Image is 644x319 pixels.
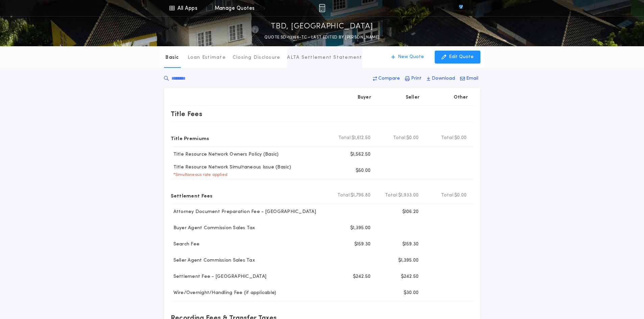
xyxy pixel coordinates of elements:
p: Loan Estimate [188,54,226,61]
p: Search Fee [171,241,200,248]
p: $1,395.00 [398,257,419,264]
p: Title Premiums [171,133,209,143]
b: Total: [337,192,351,199]
p: Other [454,94,468,101]
p: Closing Disclosure [233,54,281,61]
p: $242.50 [353,273,371,280]
span: $1,933.00 [398,192,419,199]
p: Wire/Overnight/Handling Fee (if applicable) [171,290,277,296]
b: Total: [338,135,352,141]
p: Seller [406,94,420,101]
p: Title Resource Network Owners Policy (Basic) [171,151,279,158]
p: Buyer Agent Commission Sales Tax [171,225,255,232]
p: TBD, [GEOGRAPHIC_DATA] [271,21,373,32]
p: Title Resource Network Simultaneous Issue (Basic) [171,164,291,171]
p: Settlement Fees [171,190,213,201]
p: $106.20 [402,209,419,215]
b: Total: [441,135,455,141]
span: $0.00 [454,192,467,199]
p: QUOTE SD-13356-TC - LAST EDITED BY [PERSON_NAME] [264,34,379,41]
img: vs-icon [447,5,475,11]
p: $159.30 [354,241,371,248]
p: Title Fees [171,108,202,119]
p: Download [432,75,455,82]
button: New Quote [384,51,431,63]
span: $0.00 [454,135,467,141]
p: Settlement Fee - [GEOGRAPHIC_DATA] [171,273,267,280]
span: $1,796.80 [351,192,371,199]
p: Basic [165,54,179,61]
p: Print [411,75,422,82]
b: Total: [385,192,399,199]
p: $159.30 [402,241,419,248]
span: $0.00 [406,135,419,141]
button: Edit Quote [435,51,480,63]
b: Total: [441,192,455,199]
span: $1,612.50 [352,135,371,141]
p: $1,395.00 [350,225,371,232]
p: Seller Agent Commission Sales Tax [171,257,255,264]
button: Print [403,73,424,85]
p: Email [466,75,478,82]
b: Total: [393,135,407,141]
p: New Quote [398,54,424,60]
p: $242.50 [401,273,419,280]
button: Email [458,73,480,85]
img: img [319,4,325,12]
button: Download [425,73,457,85]
p: ALTA Settlement Statement [287,54,362,61]
button: Compare [371,73,402,85]
p: Attorney Document Preparation Fee - [GEOGRAPHIC_DATA] [171,209,316,215]
p: $50.00 [356,167,371,174]
p: Buyer [358,94,371,101]
p: * Simultaneous rate applied [171,172,228,178]
p: $30.00 [404,290,419,296]
p: $1,562.50 [350,151,371,158]
p: Edit Quote [449,54,474,60]
p: Compare [378,75,400,82]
